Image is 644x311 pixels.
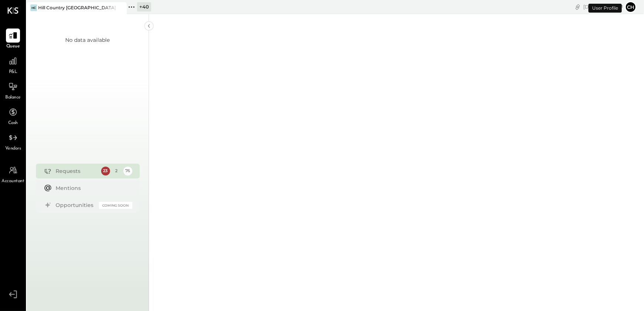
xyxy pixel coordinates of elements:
[2,178,24,185] span: Accountant
[8,120,18,127] span: Cash
[56,184,129,192] div: Mentions
[574,3,581,11] div: copy link
[112,167,121,175] div: 2
[6,43,20,50] span: Queue
[5,94,21,101] span: Balance
[30,4,37,11] div: HC
[588,4,622,13] div: User Profile
[137,2,151,11] div: + 40
[38,4,116,11] div: Hill Country [GEOGRAPHIC_DATA]
[0,29,26,50] a: Queue
[625,1,637,13] button: Ch
[0,163,26,185] a: Accountant
[9,69,17,76] span: P&L
[583,3,623,10] div: [DATE]
[0,80,26,101] a: Balance
[0,131,26,152] a: Vendors
[56,167,97,175] div: Requests
[123,167,132,175] div: 76
[66,36,110,44] div: No data available
[56,201,95,209] div: Opportunities
[99,202,132,209] div: Coming Soon
[0,105,26,127] a: Cash
[5,146,21,152] span: Vendors
[0,54,26,76] a: P&L
[101,167,110,175] div: 23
